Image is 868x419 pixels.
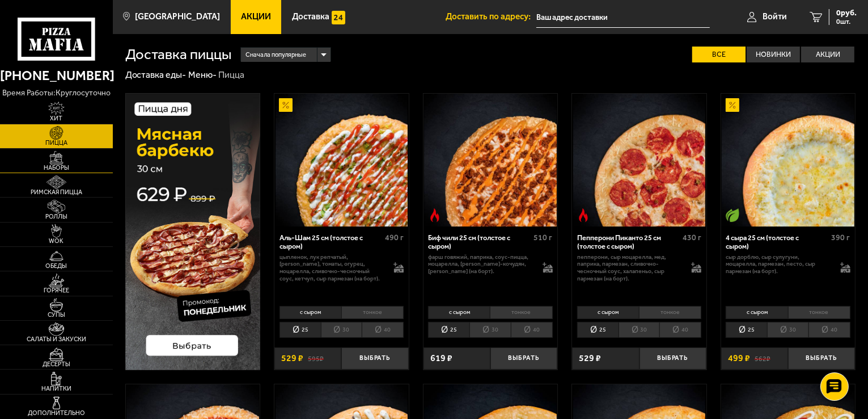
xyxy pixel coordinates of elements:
li: тонкое [788,306,850,319]
li: 25 [577,322,619,338]
li: с сыром [280,306,341,319]
div: Аль-Шам 25 см (толстое с сыром) [280,233,382,251]
button: Выбрать [788,347,855,370]
span: 499 ₽ [728,354,750,363]
h1: Доставка пиццы [125,47,232,62]
span: Сначала популярные [245,47,306,64]
a: Доставка еды- [125,69,187,80]
img: 4 сыра 25 см (толстое с сыром) [722,94,854,227]
p: цыпленок, лук репчатый, [PERSON_NAME], томаты, огурец, моцарелла, сливочно-чесночный соус, кетчуп... [280,254,384,283]
img: Острое блюдо [428,208,442,222]
img: Биф чили 25 см (толстое с сыром) [424,94,557,227]
li: 30 [619,322,660,338]
img: Акционный [279,98,293,112]
span: 510 г [534,233,553,242]
span: 390 г [832,233,850,242]
span: Акции [241,12,271,21]
div: Пепперони Пиканто 25 см (толстое с сыром) [577,233,680,251]
li: 30 [767,322,808,338]
div: Пицца [218,69,244,81]
s: 595 ₽ [308,354,324,363]
li: тонкое [341,306,404,319]
button: Выбрать [640,347,706,370]
div: Биф чили 25 см (толстое с сыром) [428,233,531,251]
img: Аль-Шам 25 см (толстое с сыром) [276,94,408,227]
li: с сыром [726,306,787,319]
span: Доставить по адресу: [446,12,536,21]
span: [GEOGRAPHIC_DATA] [135,12,220,21]
label: Все [692,47,746,63]
img: Острое блюдо [577,208,590,222]
span: 619 ₽ [430,354,452,363]
img: Акционный [726,98,739,112]
span: 0 руб. [836,9,857,17]
img: Вегетарианское блюдо [726,208,739,222]
li: 40 [362,322,404,338]
li: с сыром [577,306,639,319]
li: 25 [428,322,469,338]
li: 40 [659,322,701,338]
li: с сыром [428,306,490,319]
li: 25 [726,322,767,338]
span: 529 ₽ [281,354,303,363]
li: тонкое [639,306,701,319]
span: Доставка [292,12,329,21]
button: Выбрать [341,347,408,370]
li: 25 [280,322,321,338]
p: сыр дорблю, сыр сулугуни, моцарелла, пармезан, песто, сыр пармезан (на борт). [726,254,831,275]
img: 15daf4d41897b9f0e9f617042186c801.svg [332,11,345,24]
a: АкционныйАль-Шам 25 см (толстое с сыром) [274,94,409,227]
li: 40 [511,322,553,338]
span: 0 шт. [836,18,857,25]
a: Меню- [188,69,217,80]
span: 490 г [385,233,404,242]
span: 430 г [683,233,701,242]
li: 40 [808,322,850,338]
li: тонкое [490,306,552,319]
label: Новинки [747,47,800,63]
s: 562 ₽ [755,354,770,363]
input: Ваш адрес доставки [536,7,710,28]
li: 30 [469,322,511,338]
button: Выбрать [490,347,557,370]
img: Пепперони Пиканто 25 см (толстое с сыром) [573,94,706,227]
p: пепперони, сыр Моцарелла, мед, паприка, пармезан, сливочно-чесночный соус, халапеньо, сыр пармеза... [577,254,682,283]
span: Войти [763,12,787,21]
p: фарш говяжий, паприка, соус-пицца, моцарелла, [PERSON_NAME]-кочудян, [PERSON_NAME] (на борт). [428,254,533,275]
a: Острое блюдоПепперони Пиканто 25 см (толстое с сыром) [572,94,706,227]
li: 30 [321,322,362,338]
a: АкционныйВегетарианское блюдо4 сыра 25 см (толстое с сыром) [721,94,856,227]
span: 529 ₽ [579,354,601,363]
a: Острое блюдоБиф чили 25 см (толстое с сыром) [424,94,558,227]
label: Акции [801,47,854,63]
div: 4 сыра 25 см (толстое с сыром) [726,233,828,251]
